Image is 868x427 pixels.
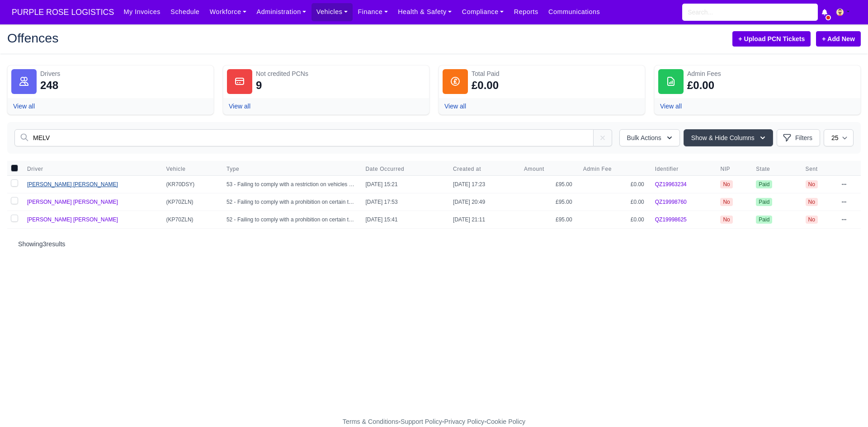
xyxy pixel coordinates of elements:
span: No [720,180,732,188]
span: Sent [806,165,830,173]
td: 53 - Failing to comply with a restriction on vehicles entering a pedestrian zone (N/A) [221,176,360,193]
span: Driver [27,165,43,173]
a: View all [444,103,466,110]
span: NIP [720,165,745,173]
a: Cookie Policy [486,418,525,425]
div: £0.00 [472,78,499,93]
button: + Upload PCN Tickets [732,31,811,47]
a: + Add New [816,31,861,47]
h2: Offences [7,32,427,44]
a: View all [229,103,250,110]
button: Date Occurred [366,165,412,173]
a: [PERSON_NAME] [PERSON_NAME] [27,199,118,205]
td: [DATE] 21:11 [448,211,519,229]
span: Paid [756,216,772,224]
button: Bulk Actions [619,129,680,146]
a: Support Policy [401,418,442,425]
a: QZ19998760 [655,199,687,205]
button: Admin Fee [583,165,619,173]
div: Total Paid [472,69,641,78]
td: £95.00 [519,211,578,229]
a: Administration [251,3,311,21]
td: £0.00 [578,176,650,193]
input: Search [14,129,594,146]
a: PURPLE ROSE LOGISTICS [7,4,118,21]
span: Admin Fee [583,165,612,173]
td: 52 - Failing to comply with a prohibition on certain types of vehicle (N/A) [221,211,360,229]
iframe: Chat Widget [823,384,868,427]
td: £0.00 [578,193,650,211]
a: View all [660,103,682,110]
a: [PERSON_NAME] [PERSON_NAME] [27,216,118,223]
div: £0.00 [687,78,714,93]
a: QZ19998625 [655,216,687,223]
span: No [806,180,818,188]
a: [PERSON_NAME] [PERSON_NAME] [27,181,118,188]
div: Admin Fees [687,69,857,78]
a: Health & Safety [393,3,457,21]
button: State [756,165,777,173]
input: Search... [682,4,818,21]
a: View all [13,103,35,110]
a: Vehicles [311,3,353,21]
a: Workforce [205,3,252,21]
button: Show & Hide Columns [684,129,773,146]
span: No [806,216,818,224]
span: No [720,216,732,224]
span: Type [226,165,239,173]
div: - - - [176,417,692,427]
span: State [756,165,770,173]
td: £0.00 [578,211,650,229]
td: [DATE] 15:21 [360,176,448,193]
button: Amount [524,165,552,173]
a: Privacy Policy [444,418,485,425]
span: Amount [524,165,544,173]
td: [DATE] 17:23 [448,176,519,193]
button: Identifier [655,165,686,173]
a: QZ19963234 [655,181,687,188]
td: £95.00 [519,176,578,193]
a: Reports [509,3,543,21]
td: (KP70ZLN) [161,193,221,211]
span: 3 [43,240,47,248]
a: Communications [543,3,605,21]
span: Created at [453,165,481,173]
td: 52 - Failing to comply with a prohibition on certain types of vehicle (N/A) [221,193,360,211]
div: 9 [256,78,262,93]
a: Terms & Conditions [343,418,398,425]
a: My Invoices [118,3,165,21]
button: Created at [453,165,488,173]
div: Drivers [40,69,210,78]
span: No [806,198,818,206]
td: (KP70ZLN) [161,211,221,229]
button: Driver [27,165,51,173]
p: Showing results [18,239,850,249]
div: 248 [40,78,58,93]
td: [DATE] 17:53 [360,193,448,211]
button: Filters [777,129,820,146]
span: Date Occurred [366,165,405,173]
td: £95.00 [519,193,578,211]
span: No [720,198,732,206]
span: Identifier [655,165,679,173]
button: Type [226,165,246,173]
span: Paid [756,198,772,206]
a: Compliance [457,3,509,21]
td: (KR70DSY) [161,176,221,193]
span: Paid [756,180,772,188]
a: Finance [353,3,393,21]
a: Schedule [165,3,204,21]
div: Not credited PCNs [256,69,425,78]
div: Offences [0,24,868,54]
td: [DATE] 20:49 [448,193,519,211]
span: Vehicle [166,165,216,173]
td: [DATE] 15:41 [360,211,448,229]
